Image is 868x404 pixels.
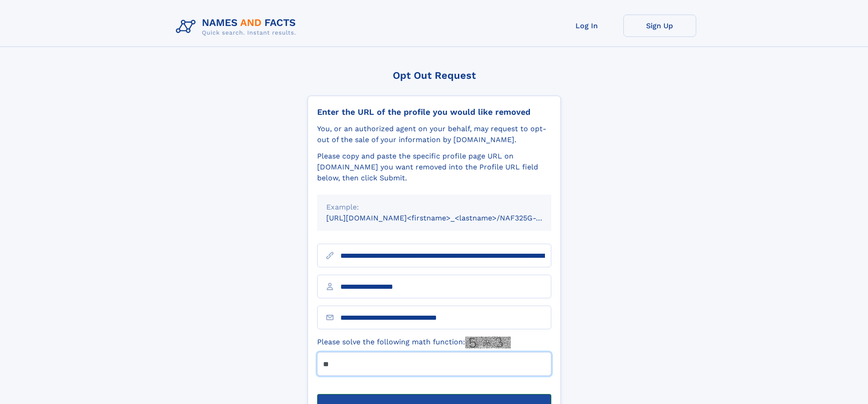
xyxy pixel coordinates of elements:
[550,15,623,37] a: Log In
[326,214,569,222] small: [URL][DOMAIN_NAME]<firstname>_<lastname>/NAF325G-xxxxxxxx
[317,337,511,348] label: Please solve the following math function:
[308,70,561,81] div: Opt Out Request
[623,15,696,37] a: Sign Up
[317,107,551,117] div: Enter the URL of the profile you would like removed
[317,123,551,145] div: You, or an authorized agent on your behalf, may request to opt-out of the sale of your informatio...
[326,202,542,213] div: Example:
[317,151,551,184] div: Please copy and paste the specific profile page URL on [DOMAIN_NAME] you want removed into the Pr...
[172,15,303,39] img: Logo Names and Facts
